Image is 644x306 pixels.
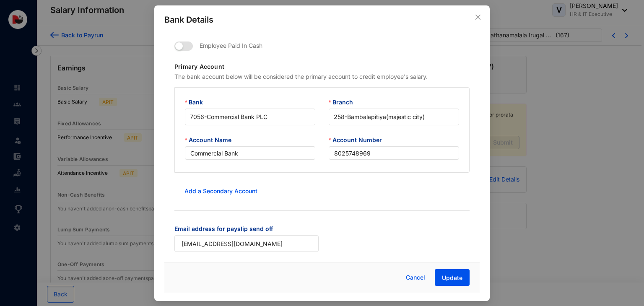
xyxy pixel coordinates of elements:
[400,269,431,286] button: Cancel
[190,111,310,123] span: 7056 - Commercial Bank PLC
[435,269,470,286] button: Update
[334,111,454,123] span: 258 - Bambalapitiya(majestic city)
[174,224,279,233] label: Email address for payslip send off
[190,109,310,125] input: Bank
[185,135,237,145] label: Account Name
[184,187,257,194] a: Add a Secondary Account
[174,73,470,87] p: The bank account below will be considered the primary account to credit employee's salary.
[442,274,462,282] span: Update
[174,235,319,252] input: Email address for payslip send off
[174,183,264,200] button: Add a Secondary Account
[185,98,209,107] label: Bank
[329,98,359,107] label: Branch
[334,109,454,125] input: Branch
[185,146,315,160] input: Account Name
[475,14,481,21] span: close
[473,13,483,22] button: Close
[164,14,480,26] p: Bank Details
[174,62,470,73] p: Primary Account
[406,273,425,282] span: Cancel
[193,39,262,62] p: Employee Paid In Cash
[329,135,388,145] label: Account Number
[329,146,459,160] input: Account Number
